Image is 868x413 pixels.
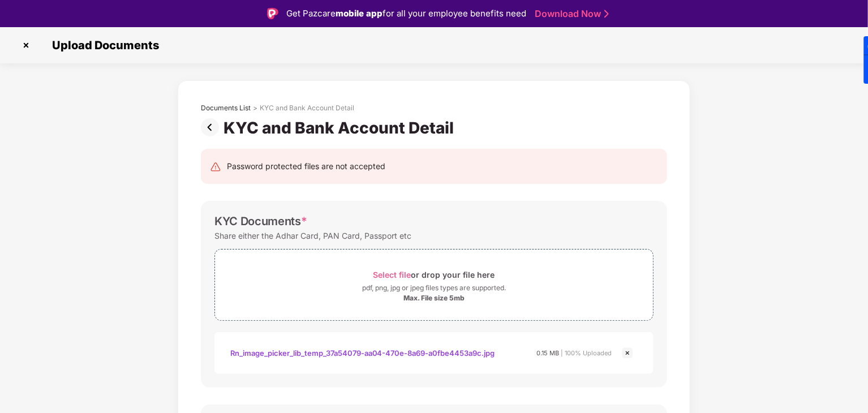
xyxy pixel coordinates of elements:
div: pdf, png, jpg or jpeg files types are supported. [362,282,506,294]
strong: mobile app [336,8,383,19]
span: Select file [373,270,411,279]
span: 0.15 MB [536,349,559,357]
div: > [253,104,257,113]
div: KYC and Bank Account Detail [260,104,354,113]
img: Logo [267,8,278,19]
img: svg+xml;base64,PHN2ZyBpZD0iUHJldi0zMngzMiIgeG1sbnM9Imh0dHA6Ly93d3cudzMub3JnLzIwMDAvc3ZnIiB3aWR0aD... [201,118,224,136]
span: Select fileor drop your file herepdf, png, jpg or jpeg files types are supported.Max. File size 5mb [215,258,653,312]
img: Stroke [604,8,609,20]
img: svg+xml;base64,PHN2ZyBpZD0iQ3Jvc3MtMjR4MjQiIHhtbG5zPSJodHRwOi8vd3d3LnczLm9yZy8yMDAwL3N2ZyIgd2lkdG... [621,346,634,360]
img: svg+xml;base64,PHN2ZyBpZD0iQ3Jvc3MtMzJ4MzIiIHhtbG5zPSJodHRwOi8vd3d3LnczLm9yZy8yMDAwL3N2ZyIgd2lkdG... [17,36,35,54]
div: KYC Documents [214,214,307,228]
span: | 100% Uploaded [561,349,612,357]
div: Max. File size 5mb [403,294,465,303]
img: svg+xml;base64,PHN2ZyB4bWxucz0iaHR0cDovL3d3dy53My5vcmcvMjAwMC9zdmciIHdpZHRoPSIyNCIgaGVpZ2h0PSIyNC... [210,161,221,173]
div: or drop your file here [373,267,495,282]
div: Get Pazcare for all your employee benefits need [286,7,526,20]
div: Documents List [201,104,251,113]
div: Rn_image_picker_lib_temp_37a54079-aa04-470e-8a69-a0fbe4453a9c.jpg [230,343,495,363]
span: Upload Documents [41,38,165,52]
div: Password protected files are not accepted [227,160,385,173]
div: Share either the Adhar Card, PAN Card, Passport etc [214,228,411,243]
a: Download Now [535,8,605,20]
div: KYC and Bank Account Detail [224,118,458,137]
